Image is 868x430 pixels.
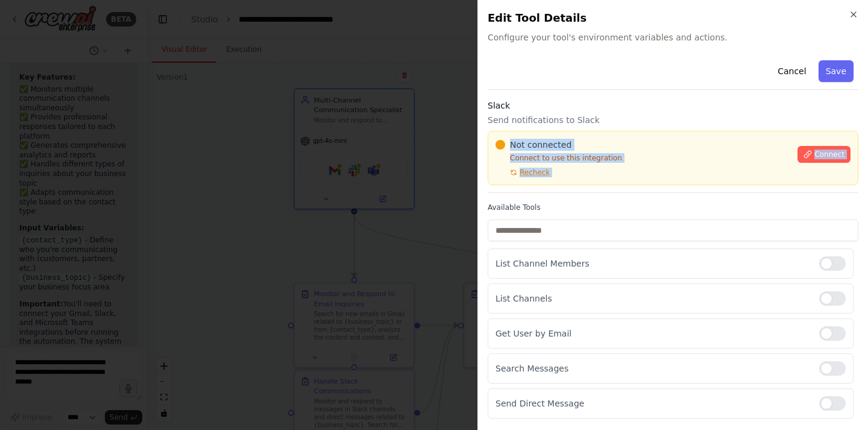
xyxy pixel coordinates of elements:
p: List Channels [495,292,810,305]
button: Connect [797,146,851,163]
p: List Channel Members [495,258,810,270]
h3: Slack [488,100,858,112]
label: Available Tools [488,203,858,212]
button: Cancel [770,60,813,82]
p: Send notifications to Slack [488,114,858,126]
span: Not connected [510,139,571,151]
span: Recheck [520,168,550,177]
p: Connect to use this integration [495,153,790,163]
button: Recheck [495,168,550,177]
p: Send Direct Message [495,397,810,409]
p: Search Messages [495,362,810,375]
h2: Edit Tool Details [488,10,858,27]
span: Configure your tool's environment variables and actions. [488,31,858,43]
p: Get User by Email [495,327,810,340]
span: Connect [814,150,844,159]
button: Save [819,60,854,82]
